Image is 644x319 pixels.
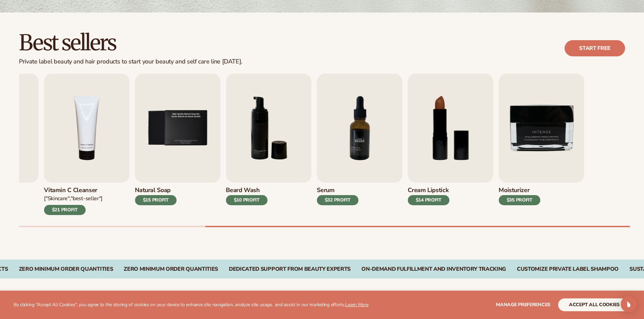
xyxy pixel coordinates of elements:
div: $14 PROFIT [408,195,449,205]
div: $35 PROFIT [499,195,540,205]
div: ["Skincare","Best-seller"] [44,195,102,202]
h2: Best sellers [19,31,242,54]
button: Manage preferences [496,298,550,311]
div: $32 PROFIT [317,195,358,205]
a: Learn More [345,301,368,308]
div: $15 PROFIT [135,195,176,205]
img: Shopify Image 11 [317,74,402,183]
h3: Cream Lipstick [408,187,449,194]
div: Private label beauty and hair products to start your beauty and self care line [DATE]. [19,58,242,65]
h3: Vitamin C Cleanser [44,187,102,194]
a: 9 / 9 [499,74,584,215]
span: Manage preferences [496,301,550,308]
div: Open Intercom Messenger [621,296,637,312]
a: Start free [565,40,625,56]
a: 6 / 9 [226,74,311,215]
div: $10 PROFIT [226,195,267,205]
h3: Moisturizer [499,187,540,194]
h3: Natural Soap [135,187,176,194]
h3: Serum [317,187,358,194]
a: 7 / 9 [317,74,402,215]
div: $21 PROFIT [44,205,86,215]
div: Dedicated Support From Beauty Experts [229,266,351,272]
div: On-Demand Fulfillment and Inventory Tracking [361,266,506,272]
button: accept all cookies [558,298,630,311]
p: By clicking "Accept All Cookies", you agree to the storing of cookies on your device to enhance s... [14,302,368,308]
a: 8 / 9 [408,74,493,215]
div: CUSTOMIZE PRIVATE LABEL SHAMPOO [517,266,619,272]
a: 4 / 9 [44,74,129,215]
div: Zero Minimum Order QuantitieS [19,266,113,272]
a: 5 / 9 [135,74,220,215]
div: Zero Minimum Order QuantitieS [124,266,218,272]
h3: Beard Wash [226,187,267,194]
